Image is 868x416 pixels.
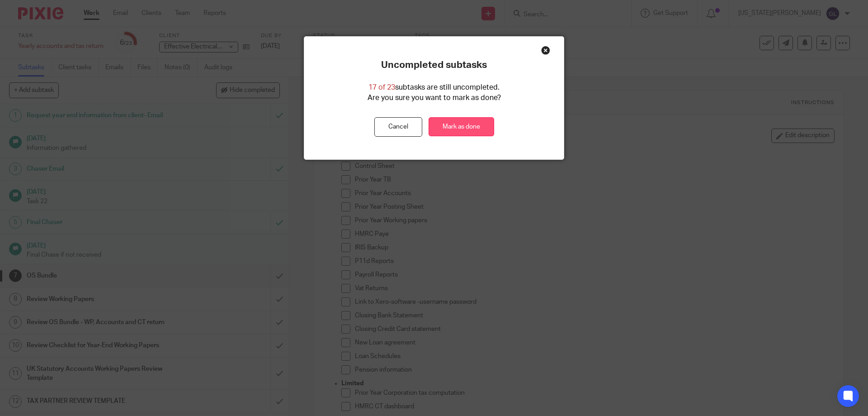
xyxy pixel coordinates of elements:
[368,82,500,93] p: subtasks are still uncompleted.
[429,117,494,137] a: Mark as done
[368,84,395,91] span: 17 of 23
[381,59,487,71] p: Uncompleted subtasks
[368,93,501,103] p: Are you sure you want to mark as done?
[374,117,422,137] button: Cancel
[541,46,550,55] div: Close this dialog window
